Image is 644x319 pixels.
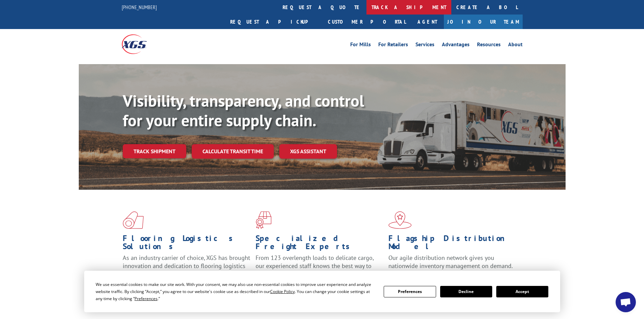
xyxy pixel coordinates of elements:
[411,15,444,29] a: Agent
[440,286,492,297] button: Decline
[256,211,271,229] img: xgs-icon-focused-on-flooring-red
[123,254,250,278] span: As an industry carrier of choice, XGS has brought innovation and dedication to flooring logistics...
[616,292,636,312] div: Open chat
[378,42,408,49] a: For Retailers
[84,271,560,312] div: Cookie Consent Prompt
[350,42,371,49] a: For Mills
[388,234,516,254] h1: Flagship Distribution Model
[496,286,548,297] button: Accept
[477,42,501,49] a: Resources
[96,281,376,302] div: We use essential cookies to make our site work. With your consent, we may also use non-essential ...
[442,42,470,49] a: Advantages
[508,42,523,49] a: About
[388,211,412,229] img: xgs-icon-flagship-distribution-model-red
[388,254,513,270] span: Our agile distribution network gives you nationwide inventory management on demand.
[192,144,274,159] a: Calculate transit time
[123,144,186,158] a: Track shipment
[225,15,323,29] a: Request a pickup
[122,4,157,10] a: [PHONE_NUMBER]
[135,296,158,301] span: Preferences
[415,42,434,49] a: Services
[256,254,383,284] p: From 123 overlength loads to delicate cargo, our experienced staff knows the best way to move you...
[323,15,411,29] a: Customer Portal
[123,90,364,131] b: Visibility, transparency, and control for your entire supply chain.
[444,15,523,29] a: Join Our Team
[279,144,337,159] a: XGS ASSISTANT
[123,211,144,229] img: xgs-icon-total-supply-chain-intelligence-red
[123,234,251,254] h1: Flooring Logistics Solutions
[384,286,436,297] button: Preferences
[256,234,383,254] h1: Specialized Freight Experts
[270,289,295,294] span: Cookie Policy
